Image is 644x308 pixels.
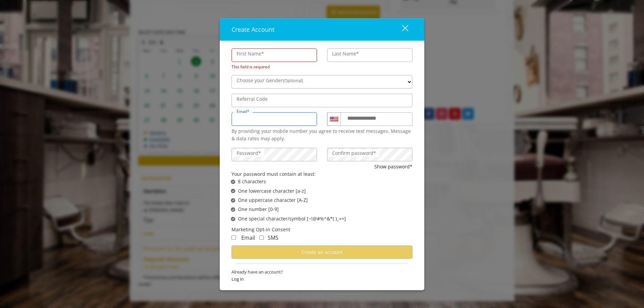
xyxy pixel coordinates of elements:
[329,50,362,57] label: Last Name*
[238,187,306,195] span: One lowercase character [a-z]
[394,24,408,34] div: close dialog
[232,75,412,89] select: Choose your Gender
[238,215,346,222] span: One special character/symbol [~!@#%^&*( )_+=]
[259,235,264,240] input: Receive Marketing SMS
[233,95,271,103] label: Referral Code
[283,77,303,84] span: (Optional)
[374,163,412,170] button: Show password*
[232,197,235,203] span: ✔
[327,48,412,62] input: Lastname
[232,235,236,240] input: Receive Marketing Email
[232,112,317,126] input: Email
[233,149,264,157] label: Password*
[238,178,266,186] span: 8 characters
[232,179,235,185] span: ✔
[268,234,278,241] span: SMS
[232,269,412,276] span: Already have an account?
[233,50,267,57] label: First Name*
[232,25,274,33] span: Create Account
[238,206,279,213] span: One number [0-9]
[232,48,317,62] input: FirstName
[327,112,341,126] div: Country
[232,148,317,161] input: Password
[238,196,308,204] span: One uppercase character [A-Z]
[232,188,235,194] span: ✔
[390,23,412,37] button: close dialog
[329,149,379,157] label: Confirm password*
[232,64,317,70] div: FirstName
[232,276,412,283] span: Log in
[233,108,253,115] label: Email*
[232,127,412,143] div: By providing your mobile number you agree to receive text messages. Message & data rates may apply.
[232,245,412,259] button: Create an account
[232,94,412,107] input: ReferralCode
[241,234,255,241] span: Email
[232,226,412,233] div: Marketing Opt-in Consent
[301,249,343,255] span: Create an account
[327,148,412,161] input: ConfirmPassword
[233,77,306,84] label: Choose your Gender
[232,207,235,212] span: ✔
[232,216,235,221] span: ✔
[232,170,412,178] div: Your password must contain at least:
